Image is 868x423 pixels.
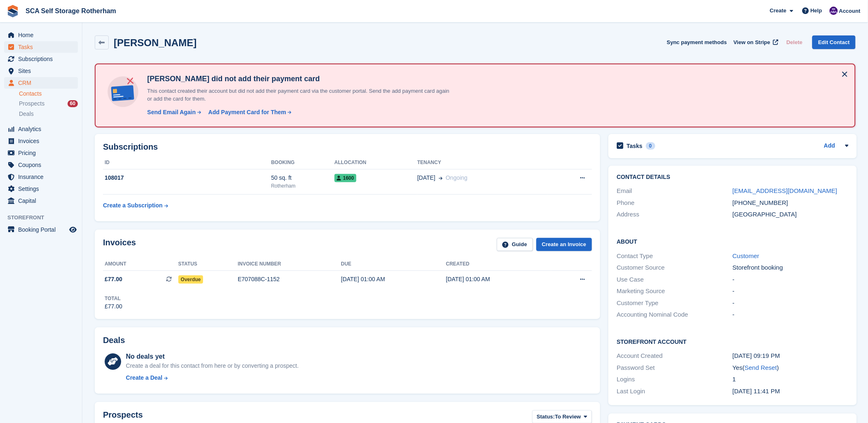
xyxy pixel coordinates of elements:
span: CRM [18,77,68,89]
span: Subscriptions [18,53,68,65]
span: Account [839,7,861,15]
a: menu [4,147,78,159]
div: 0 [646,142,655,150]
div: Accounting Nominal Code [617,310,732,320]
a: menu [4,183,78,195]
div: Account Created [617,351,732,361]
div: [GEOGRAPHIC_DATA] [732,210,848,219]
a: Add Payment Card for Them [205,108,292,117]
span: Home [18,29,68,41]
div: Last Login [617,387,732,396]
div: £77.00 [105,302,122,311]
div: Address [617,210,732,219]
h2: [PERSON_NAME] [114,37,197,48]
div: - [732,310,848,320]
a: [EMAIL_ADDRESS][DOMAIN_NAME] [732,187,837,194]
th: Booking [271,156,335,169]
span: 1600 [335,174,357,182]
div: 108017 [103,174,271,182]
span: Help [811,7,822,15]
a: Guide [497,238,533,251]
div: Create a Deal [126,374,163,382]
a: Send Reset [745,364,777,371]
div: Yes [732,363,848,373]
span: Status: [537,413,555,421]
div: Marketing Source [617,287,732,296]
h4: [PERSON_NAME] did not add their payment card [144,74,453,84]
span: Invoices [18,135,68,147]
span: Settings [18,183,68,195]
th: Invoice number [238,258,341,271]
span: Storefront [7,214,82,222]
th: Created [446,258,551,271]
div: Password Set [617,363,732,373]
div: E707088C-1152 [238,275,341,284]
th: Allocation [335,156,417,169]
img: Kelly Neesham [830,7,838,15]
div: - [732,287,848,296]
a: Edit Contact [812,35,856,49]
a: Deals [19,110,78,118]
a: menu [4,65,78,77]
a: menu [4,53,78,65]
h2: About [617,237,848,245]
div: Contact Type [617,251,732,261]
a: Preview store [68,225,78,235]
time: 2025-09-30 22:41:14 UTC [732,388,780,395]
span: Tasks [18,41,68,53]
span: Ongoing [446,174,468,181]
th: Tenancy [417,156,547,169]
a: menu [4,77,78,89]
a: menu [4,123,78,135]
a: menu [4,41,78,53]
img: no-card-linked-e7822e413c904bf8b177c4d89f31251c4716f9871600ec3ca5bfc59e148c83f4.svg [105,74,140,109]
a: Contacts [19,90,78,98]
div: Create a Subscription [103,201,163,210]
h2: Subscriptions [103,142,592,152]
div: [DATE] 01:00 AM [446,275,551,284]
a: Add [824,141,835,151]
span: Capital [18,195,68,207]
div: Logins [617,375,732,384]
h2: Tasks [627,142,643,150]
h2: Invoices [103,238,136,251]
div: Rotherham [271,182,335,190]
span: Overdue [178,275,204,284]
span: Sites [18,65,68,77]
div: [DATE] 09:19 PM [732,351,848,361]
p: This contact created their account but did not add their payment card via the customer portal. Se... [144,87,453,103]
span: £77.00 [105,275,122,284]
div: - [732,298,848,308]
a: Create a Deal [126,374,299,382]
span: Prospects [19,100,44,108]
span: Deals [19,110,34,118]
a: menu [4,195,78,207]
div: 50 sq. ft [271,174,335,182]
a: menu [4,159,78,171]
a: SCA Self Storage Rotherham [22,4,119,18]
div: 1 [732,375,848,384]
a: View on Stripe [730,35,780,49]
a: menu [4,29,78,41]
div: Add Payment Card for Them [208,108,286,117]
span: Insurance [18,171,68,183]
div: Email [617,186,732,196]
button: Sync payment methods [667,35,727,49]
a: menu [4,135,78,147]
span: ( ) [743,364,779,371]
div: [DATE] 01:00 AM [341,275,446,284]
div: Storefront booking [732,263,848,273]
th: ID [103,156,271,169]
div: Phone [617,198,732,208]
div: Customer Source [617,263,732,273]
span: [DATE] [417,174,435,182]
th: Amount [103,258,178,271]
span: Coupons [18,159,68,171]
a: Create a Subscription [103,198,168,213]
th: Status [178,258,238,271]
span: Pricing [18,147,68,159]
div: Send Email Again [147,108,196,117]
button: Delete [783,35,806,49]
div: 60 [68,100,78,107]
div: No deals yet [126,352,299,362]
